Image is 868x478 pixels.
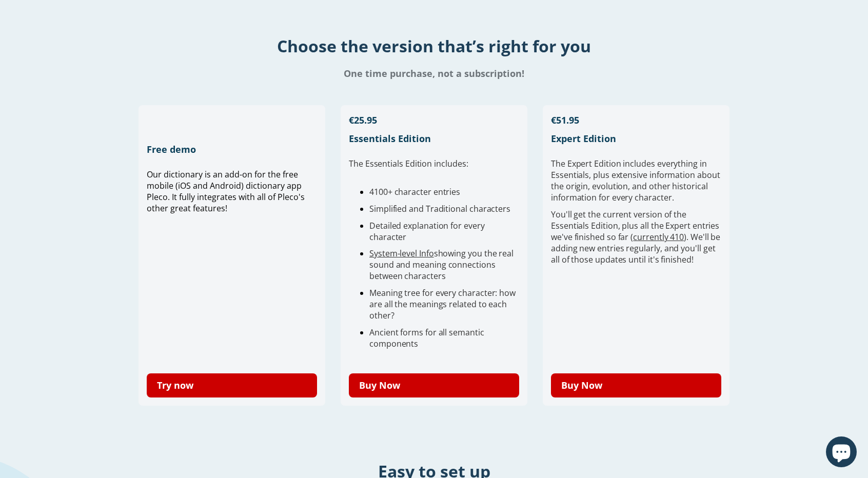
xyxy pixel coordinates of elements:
[369,327,484,349] span: Ancient forms for all semantic components
[369,203,510,214] span: Simplified and Traditional characters
[369,220,485,243] span: Detailed explanation for every character
[349,373,519,397] a: Buy Now
[551,158,720,203] span: verything in Essentials, plus extensive information about the origin, evolution, and other histor...
[349,132,519,145] h1: Essentials Edition
[369,248,514,282] span: showing you the real sound and meaning connections between characters
[369,186,460,197] span: 4100+ character entries
[551,373,721,397] a: Buy Now
[551,114,579,126] span: €51.95
[369,248,434,259] a: System-level Info
[147,169,305,214] span: Our dictionary is an add-on for the free mobile (iOS and Android) dictionary app Pleco. It fully ...
[349,158,468,169] span: The Essentials Edition includes:
[551,209,720,265] span: You'll get the current version of the Essentials Edition, plus all the Expert entries we've finis...
[633,231,684,243] a: currently 410
[551,158,662,169] span: The Expert Edition includes e
[147,143,317,155] h1: Free demo
[147,373,317,397] a: Try now
[369,287,516,321] span: Meaning tree for every character: how are all the meanings related to each other?
[349,114,377,126] span: €25.95
[551,132,721,145] h1: Expert Edition
[823,436,860,470] inbox-online-store-chat: Shopify online store chat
